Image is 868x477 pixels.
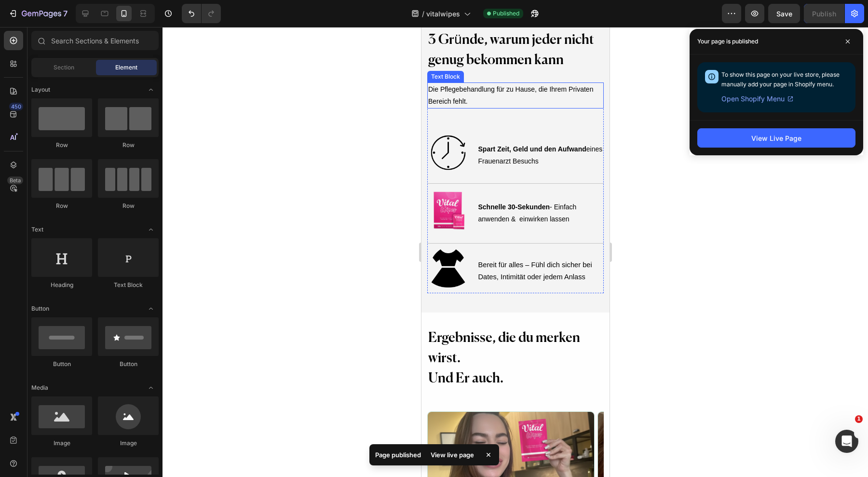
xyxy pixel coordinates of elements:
[768,4,800,23] button: Save
[63,8,68,19] p: 7
[98,141,159,150] div: Row
[751,133,801,143] div: View Live Page
[855,415,863,423] span: 1
[31,225,43,234] span: Text
[98,202,159,210] div: Row
[425,448,480,462] div: View live page
[98,360,159,368] div: Button
[31,31,159,50] input: Search Sections & Elements
[31,360,92,368] div: Button
[31,281,92,289] div: Heading
[31,304,49,313] span: Button
[4,4,72,23] button: 7
[721,93,785,105] span: Open Shopify Menu
[697,37,758,46] p: Your page is published
[812,9,836,19] div: Publish
[31,383,48,392] span: Media
[835,430,858,453] iframe: Intercom live chat
[7,177,23,184] div: Beta
[115,63,137,72] span: Element
[776,10,792,18] span: Save
[98,439,159,448] div: Image
[31,439,92,448] div: Image
[493,9,519,18] span: Published
[143,380,159,395] span: Toggle open
[697,128,855,148] button: View Live Page
[426,9,460,19] span: vitalwipes
[143,82,159,97] span: Toggle open
[54,63,74,72] span: Section
[31,202,92,210] div: Row
[804,4,844,23] button: Publish
[721,71,840,88] span: To show this page on your live store, please manually add your page in Shopify menu.
[98,281,159,289] div: Text Block
[182,4,221,23] div: Undo/Redo
[422,9,424,19] span: /
[143,301,159,316] span: Toggle open
[9,103,23,110] div: 450
[143,222,159,237] span: Toggle open
[31,141,92,150] div: Row
[421,27,610,477] iframe: Design area
[31,85,50,94] span: Layout
[375,450,421,460] p: Page published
